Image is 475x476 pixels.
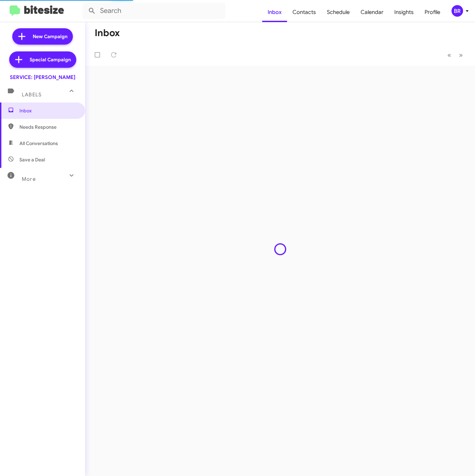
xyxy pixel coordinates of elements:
[446,5,468,17] button: BR
[443,48,455,62] button: Previous
[30,56,71,63] span: Special Campaign
[9,51,76,68] a: Special Campaign
[355,2,389,22] a: Calendar
[19,156,45,163] span: Save a Deal
[22,176,36,182] span: More
[389,2,419,22] a: Insights
[10,74,75,81] div: SERVICE: [PERSON_NAME]
[82,3,225,19] input: Search
[12,28,73,45] a: New Campaign
[444,48,467,62] nav: Page navigation example
[33,33,67,40] span: New Campaign
[262,2,287,22] a: Inbox
[19,124,77,130] span: Needs Response
[452,5,463,17] div: BR
[459,51,463,59] span: »
[95,28,120,38] h1: Inbox
[321,2,355,22] a: Schedule
[455,48,467,62] button: Next
[19,107,77,114] span: Inbox
[287,2,321,22] a: Contacts
[447,51,451,59] span: «
[19,140,58,147] span: All Conversations
[419,2,446,22] a: Profile
[22,92,42,98] span: Labels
